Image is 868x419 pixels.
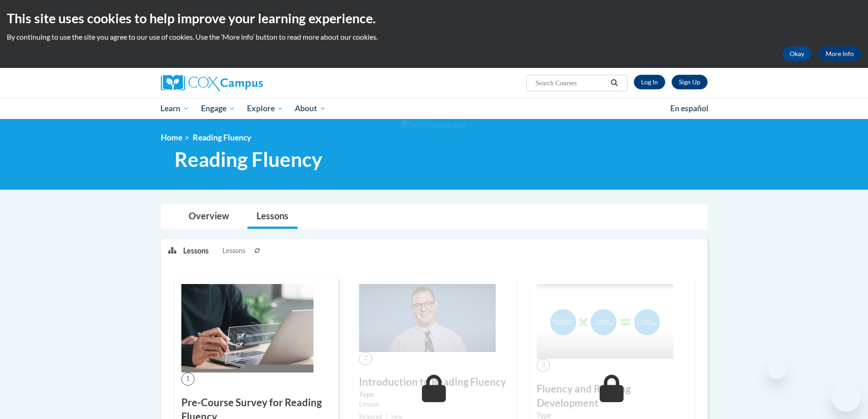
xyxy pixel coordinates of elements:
[664,99,714,118] a: En español
[161,133,182,142] a: Home
[537,382,687,410] h3: Fluency and Reading Development
[247,205,298,229] a: Lessons
[672,75,708,89] a: Register
[201,103,235,114] span: Engage
[155,98,195,119] a: Learn
[222,246,245,256] span: Lessons
[634,75,665,89] a: Log In
[181,284,313,372] img: Course Image
[537,359,550,372] span: 3
[175,147,322,171] span: Reading Fluency
[537,284,673,359] img: Course Image
[160,103,189,114] span: Learn
[195,98,241,119] a: Engage
[241,98,289,119] a: Explore
[832,383,861,412] iframe: Button to launch messaging window
[359,389,509,399] label: Type
[161,75,263,91] img: Cox Campus
[7,9,861,27] h2: This site uses cookies to help improve your learning experience.
[161,75,334,91] a: Cox Campus
[359,399,509,409] div: Lesson
[247,103,283,114] span: Explore
[183,246,209,256] p: Lessons
[193,133,251,142] span: Reading Fluency
[359,352,372,365] span: 2
[180,205,238,229] a: Overview
[7,32,861,42] p: By continuing to use the site you agree to our use of cookies. Use the ‘More info’ button to read...
[818,47,861,61] a: More Info
[534,78,607,88] input: Search Courses
[607,78,621,88] button: Search
[359,375,509,389] h3: Introduction to Reading Fluency
[289,98,332,119] a: About
[295,103,326,114] span: About
[782,47,812,61] button: Okay
[147,98,721,119] div: Main menu
[402,120,467,130] img: Section background
[670,103,709,113] span: En español
[181,372,195,386] span: 1
[768,361,786,379] iframe: Close message
[359,284,496,352] img: Course Image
